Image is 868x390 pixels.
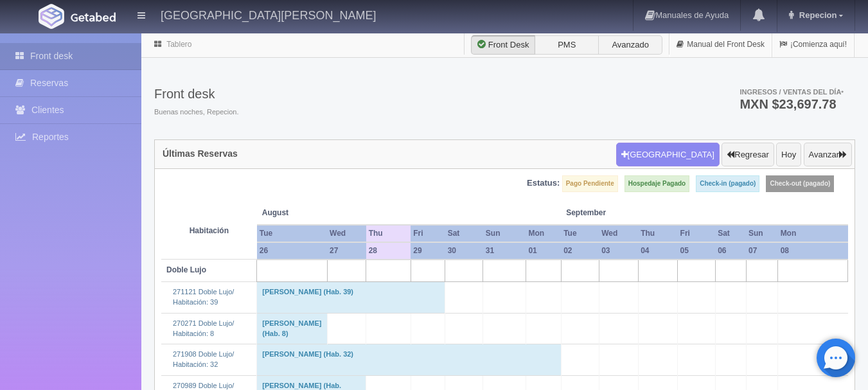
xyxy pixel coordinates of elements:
[163,149,238,159] h4: Últimas Reservas
[772,32,854,57] a: ¡Comienza aquí!
[166,265,206,274] b: Doble Lujo
[566,208,633,218] span: September
[445,225,483,242] th: Sat
[740,88,844,96] span: Ingresos / Ventas del día
[366,225,411,242] th: Thu
[778,242,848,260] th: 08
[561,225,599,242] th: Tue
[327,242,366,260] th: 27
[257,242,327,260] th: 26
[445,242,483,260] th: 30
[262,208,361,218] span: August
[678,225,716,242] th: Fri
[776,143,801,167] button: Hoy
[740,98,844,111] h3: MXN $23,697.78
[173,288,234,306] a: 271121 Doble Lujo/Habitación: 39
[669,32,772,57] a: Manual del Front Desk
[678,242,716,260] th: 05
[257,225,327,242] th: Tue
[778,225,848,242] th: Mon
[166,40,191,49] a: Tablero
[154,107,238,118] span: Buenas noches, Repecion.
[483,242,526,260] th: 31
[624,175,689,192] label: Hospedaje Pagado
[561,242,599,260] th: 02
[562,175,618,192] label: Pago Pendiente
[616,143,720,167] button: [GEOGRAPHIC_DATA]
[535,35,599,55] label: PMS
[804,143,852,167] button: Avanzar
[154,87,238,101] h3: Front desk
[766,175,834,192] label: Check-out (pagado)
[366,242,411,260] th: 28
[696,175,759,192] label: Check-in (pagado)
[257,313,327,344] td: [PERSON_NAME] (Hab. 8)
[173,350,234,368] a: 271908 Doble Lujo/Habitación: 32
[796,10,837,20] span: Repecion
[483,225,526,242] th: Sun
[327,225,366,242] th: Wed
[638,242,677,260] th: 04
[173,319,234,337] a: 270271 Doble Lujo/Habitación: 8
[527,177,560,190] label: Estatus:
[638,225,677,242] th: Thu
[471,35,535,55] label: Front Desk
[526,242,561,260] th: 01
[746,242,778,260] th: 07
[599,225,638,242] th: Wed
[190,226,229,235] strong: Habitación
[715,242,746,260] th: 06
[598,35,662,55] label: Avanzado
[746,225,778,242] th: Sun
[39,4,64,29] img: Getabed
[715,225,746,242] th: Sat
[411,225,445,242] th: Fri
[257,282,445,313] td: [PERSON_NAME] (Hab. 39)
[257,344,561,375] td: [PERSON_NAME] (Hab. 32)
[161,6,376,22] h4: [GEOGRAPHIC_DATA][PERSON_NAME]
[71,12,116,22] img: Getabed
[411,242,445,260] th: 29
[722,143,774,167] button: Regresar
[526,225,561,242] th: Mon
[599,242,638,260] th: 03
